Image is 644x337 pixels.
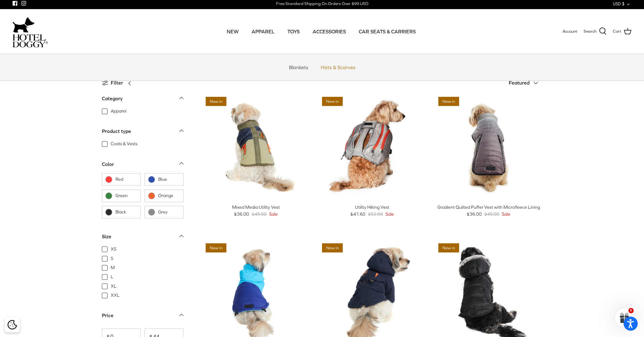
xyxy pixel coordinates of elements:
[111,274,113,280] span: L
[613,27,631,36] a: Cart
[102,75,136,91] a: Filter
[234,211,249,218] span: $36.00
[584,27,607,36] a: Search
[13,34,48,47] img: hoteldoggycom
[206,243,226,252] span: New in
[282,21,305,42] a: TOYS
[111,79,123,87] span: Filter
[115,176,137,183] span: Red
[115,209,137,215] span: Black
[93,21,549,42] div: Primary navigation
[353,21,421,42] a: CAR SEATS & CARRIERS
[102,126,184,141] a: Product type
[386,211,394,218] span: Sale
[7,319,18,330] button: Cookie policy
[563,28,577,35] a: Account
[102,95,123,103] div: Category
[563,29,577,34] span: Account
[13,15,35,34] img: dog-icon.svg
[246,21,280,42] a: APPAREL
[203,204,309,211] div: Mixed Media Utility Vest
[509,76,542,90] button: Featured
[102,94,184,108] a: Category
[438,243,459,252] span: New in
[158,193,180,199] span: Orange
[203,94,309,201] a: Mixed Media Utility Vest
[111,283,116,290] span: XL
[322,97,343,106] span: New in
[102,127,131,135] div: Product type
[158,176,180,183] span: Blue
[350,211,365,218] span: $41.60
[115,193,137,199] span: Green
[319,204,426,211] div: Utility Hiking Vest
[438,97,459,106] span: New in
[319,94,426,201] a: Utility Hiking Vest
[102,159,184,173] a: Color
[435,204,542,218] a: Gradient Quilted Puffer Vest with Microfleece Lining $36.00 $45.00 Sale
[8,320,17,329] img: Cookie policy
[206,97,226,106] span: New in
[509,80,530,86] span: Featured
[5,317,20,332] div: Cookie policy
[435,204,542,211] div: Gradient Quilted Puffer Vest with Microfleece Lining
[111,141,137,147] span: Coats & Vests
[21,1,26,6] a: Instagram
[283,58,314,77] a: Blankets
[102,232,184,246] a: Size
[484,211,499,218] span: $45.00
[252,211,267,218] span: $45.00
[111,292,119,299] span: XXL
[111,256,113,262] span: S
[467,211,482,218] span: $36.00
[315,58,361,77] a: Hats & Scarves
[221,21,244,42] a: NEW
[102,233,111,241] div: Size
[584,28,597,35] span: Search
[13,15,48,47] a: hoteldoggycom
[322,243,343,252] span: New in
[102,312,114,320] div: Price
[368,211,383,218] span: $52.00
[613,28,621,35] span: Cart
[102,160,114,168] div: Color
[319,204,426,218] a: Utility Hiking Vest $41.60 $52.00 Sale
[435,94,542,201] a: Gradient Quilted Puffer Vest with Microfleece Lining
[111,108,126,114] span: Apparel
[158,209,180,215] span: Grey
[269,211,278,218] span: Sale
[13,1,17,6] a: Facebook
[203,204,309,218] a: Mixed Media Utility Vest $36.00 $45.00 Sale
[276,1,368,7] div: Free Standard Shipping On Orders Over $99 USD
[111,265,115,271] span: M
[502,211,510,218] span: Sale
[111,246,116,252] span: XS
[102,311,184,325] a: Price
[307,21,352,42] a: ACCESSORIES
